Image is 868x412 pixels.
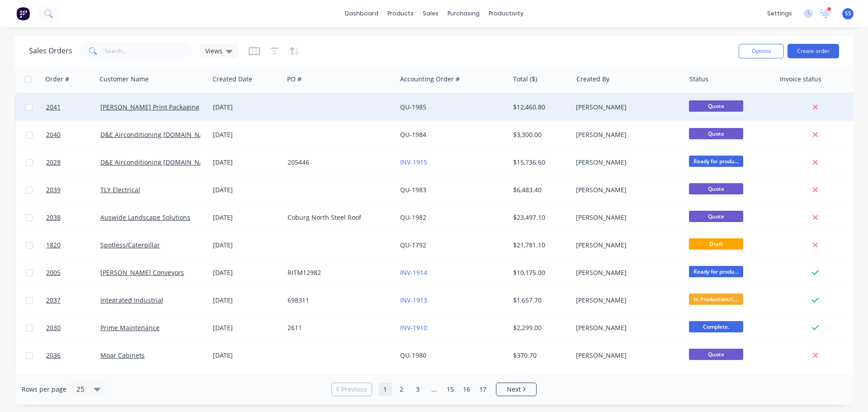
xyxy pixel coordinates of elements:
[576,130,676,139] div: [PERSON_NAME]
[400,103,426,111] a: QU-1985
[29,47,72,55] h1: Sales Orders
[400,296,427,304] a: INV-1913
[689,128,743,139] span: Quote
[100,213,190,222] a: Auswide Landscape Solutions
[513,130,566,139] div: $3,300.00
[46,296,61,305] span: 2037
[476,383,490,396] a: Page 17
[105,42,193,60] input: Search...
[46,323,61,332] span: 2030
[576,213,676,222] div: [PERSON_NAME]
[513,185,566,194] div: $6,483.40
[100,130,215,139] a: D&E Airconditioning [DOMAIN_NAME]
[689,294,743,305] span: In Production/C...
[576,158,676,167] div: [PERSON_NAME]
[689,321,743,332] span: Complete.
[689,156,743,167] span: Ready for produ...
[400,351,426,360] a: QU-1980
[576,103,676,112] div: [PERSON_NAME]
[46,369,100,397] a: 1875
[213,130,280,139] div: [DATE]
[689,349,743,360] span: Quote
[513,75,537,84] div: Total ($)
[513,158,566,167] div: $15,736.60
[383,7,418,20] div: products
[46,158,61,167] span: 2028
[46,259,100,286] a: 2005
[100,103,199,111] a: [PERSON_NAME] Print Packaging
[341,385,367,394] span: Previous
[400,323,427,332] a: INV-1910
[460,383,473,396] a: Page 16
[427,383,441,396] a: Jump forward
[100,158,215,166] a: D&E Airconditioning [DOMAIN_NAME]
[576,241,676,250] div: [PERSON_NAME]
[46,351,61,360] span: 2036
[576,296,676,305] div: [PERSON_NAME]
[213,241,280,250] div: [DATE]
[16,7,30,20] img: Factory
[513,103,566,112] div: $12,460.80
[288,296,388,305] div: 698311
[100,323,160,332] a: Prime Maintenance
[46,268,61,277] span: 2005
[400,268,427,277] a: INV-1914
[205,46,222,56] span: Views
[576,351,676,360] div: [PERSON_NAME]
[213,185,280,194] div: [DATE]
[45,75,69,84] div: Order #
[411,383,425,396] a: Page 3
[689,75,708,84] div: Status
[507,385,521,394] span: Next
[513,213,566,222] div: $23,497.10
[46,241,61,250] span: 1820
[46,314,100,341] a: 2030
[287,75,302,84] div: PO #
[400,158,427,166] a: INV-1915
[788,44,839,58] button: Create order
[400,213,426,222] a: QU-1982
[513,351,566,360] div: $370.70
[288,323,388,332] div: 2611
[46,204,100,231] a: 2038
[213,323,280,332] div: [DATE]
[100,268,184,277] a: [PERSON_NAME] Conveyors
[513,241,566,250] div: $21,781.10
[213,296,280,305] div: [DATE]
[576,268,676,277] div: [PERSON_NAME]
[400,75,460,84] div: Accounting Order #
[780,75,821,84] div: Invoice status
[46,232,100,259] a: 1820
[46,342,100,369] a: 2036
[400,185,426,194] a: QU-1983
[443,383,457,396] a: Page 15
[46,103,61,112] span: 2041
[513,268,566,277] div: $10,175.00
[332,385,372,394] a: Previous page
[576,323,676,332] div: [PERSON_NAME]
[100,185,140,194] a: TLY Electrical
[288,213,388,222] div: Coburg North Steel Roof
[400,241,426,249] a: QU-1792
[46,149,100,176] a: 2028
[22,385,66,394] span: Rows per page
[288,158,388,167] div: 205446
[100,296,163,304] a: Integrated Industrial
[328,383,540,396] ul: Pagination
[443,7,484,20] div: purchasing
[496,385,536,394] a: Next page
[689,100,743,112] span: Quote
[763,7,797,20] div: settings
[689,183,743,194] span: Quote
[213,103,280,112] div: [DATE]
[46,121,100,148] a: 2040
[484,7,528,20] div: productivity
[212,75,252,84] div: Created Date
[46,130,61,139] span: 2040
[400,130,426,139] a: QU-1984
[378,383,392,396] a: Page 1 is your current page
[513,323,566,332] div: $2,299.00
[46,213,61,222] span: 2038
[288,268,388,277] div: RITM12982
[739,44,784,58] button: Options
